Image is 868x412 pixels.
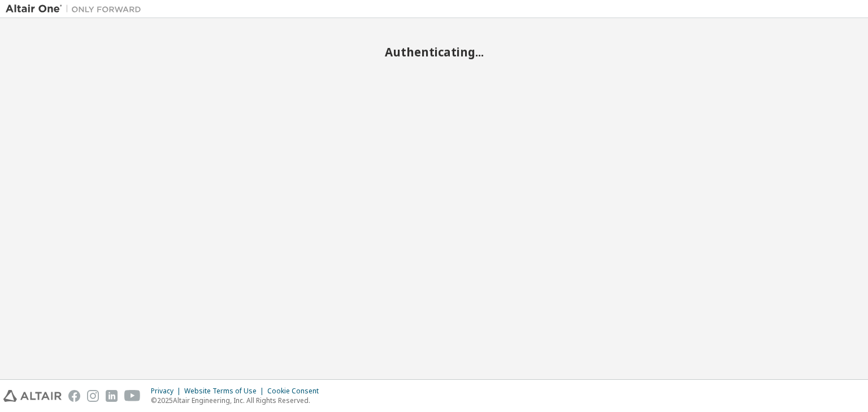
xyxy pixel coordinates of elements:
[106,390,118,402] img: linkedin.svg
[68,390,80,402] img: facebook.svg
[151,387,184,396] div: Privacy
[267,387,325,396] div: Cookie Consent
[124,390,141,402] img: youtube.svg
[6,3,147,15] img: Altair One
[87,390,99,402] img: instagram.svg
[6,45,862,59] h2: Authenticating...
[184,387,267,396] div: Website Terms of Use
[3,390,62,402] img: altair_logo.svg
[151,396,325,405] p: © 2025 Altair Engineering, Inc. All Rights Reserved.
